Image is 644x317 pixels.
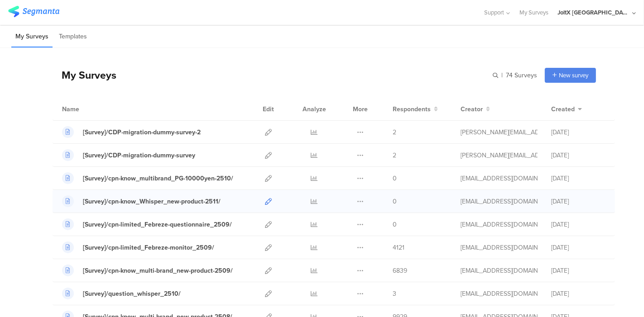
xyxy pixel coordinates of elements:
span: 3 [393,289,396,298]
div: [DATE] [551,220,606,229]
div: [DATE] [551,174,606,183]
div: [Survey]/cpn-know_Whisper_new-product-2511/ [83,197,221,206]
a: [Survey]/cpn-know_Whisper_new-product-2511/ [62,195,221,207]
div: [Survey]/CDP-migration-dummy-survey-2 [83,128,201,137]
a: [Survey]/cpn-limited_Febreze-monitor_2509/ [62,241,214,253]
div: Edit [259,98,278,120]
a: [Survey]/CDP-migration-dummy-survey [62,149,195,161]
div: JoltX [GEOGRAPHIC_DATA] [557,8,630,17]
div: kumai.ik@pg.com [461,266,538,275]
div: [Survey]/cpn-limited_Febreze-monitor_2509/ [83,243,214,252]
img: segmanta logo [8,6,59,17]
div: [Survey]/cpn-know_multi-brand_new-product-2509/ [83,266,233,275]
div: kumai.ik@pg.com [461,243,538,252]
span: | [500,71,504,80]
span: Creator [461,104,483,114]
div: [Survey]/question_whisper_2510/ [83,289,181,298]
div: [DATE] [551,266,606,275]
a: [Survey]/cpn-limited_Febreze-questionnaire_2509/ [62,218,232,230]
div: Name [62,104,116,114]
div: [Survey]/CDP-migration-dummy-survey [83,151,195,160]
a: [Survey]/CDP-migration-dummy-survey-2 [62,126,201,138]
span: Respondents [393,104,431,114]
div: [DATE] [551,197,606,206]
button: Respondents [393,104,438,114]
div: praharaj.sp.1@pg.com [461,128,538,137]
a: [Survey]/cpn-know_multi-brand_new-product-2509/ [62,265,233,276]
span: 6839 [393,266,407,275]
div: My Surveys [53,67,116,83]
span: 74 Surveys [506,71,537,80]
button: Created [551,104,582,114]
a: [Survey]/cpn-know_multibrand_PG-10000yen-2510/ [62,172,233,184]
span: Support [485,8,505,17]
a: [Survey]/question_whisper_2510/ [62,288,181,299]
li: My Surveys [11,26,53,47]
div: [DATE] [551,151,606,160]
span: 2 [393,128,396,137]
li: Templates [55,26,91,47]
span: 2 [393,151,396,160]
span: Created [551,104,575,114]
div: kumai.ik@pg.com [461,174,538,183]
div: praharaj.sp.1@pg.com [461,151,538,160]
div: [Survey]/cpn-know_multibrand_PG-10000yen-2510/ [83,174,233,183]
div: kumai.ik@pg.com [461,197,538,206]
span: New survey [559,71,588,80]
div: [DATE] [551,128,606,137]
div: [DATE] [551,289,606,298]
div: [Survey]/cpn-limited_Febreze-questionnaire_2509/ [83,220,232,229]
div: [DATE] [551,243,606,252]
button: Creator [461,104,490,114]
span: 4121 [393,243,404,252]
span: 0 [393,220,397,229]
div: kumai.ik@pg.com [461,220,538,229]
div: Analyze [301,98,328,120]
div: More [351,98,370,120]
div: kumai.ik@pg.com [461,289,538,298]
span: 0 [393,197,397,206]
span: 0 [393,174,397,183]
